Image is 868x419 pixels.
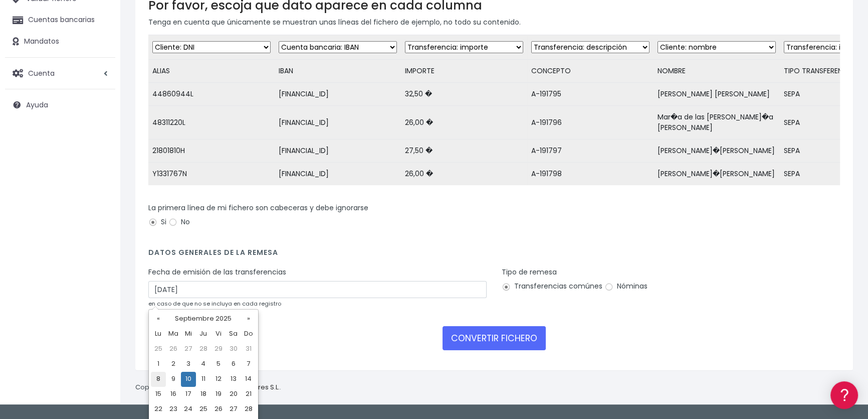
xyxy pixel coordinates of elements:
[151,402,166,417] td: 22
[10,268,190,286] button: Contáctanos
[502,267,557,277] label: Tipo de remesa
[527,83,654,106] td: A-191795
[275,106,401,139] td: [FINANCIAL_ID]
[196,372,211,387] td: 11
[148,139,275,163] td: 21801810H
[226,327,241,342] th: Sa
[181,357,196,372] td: 3
[148,83,275,106] td: 44860944L
[226,387,241,402] td: 20
[168,217,190,227] label: No
[166,357,181,372] td: 2
[135,382,281,393] p: Copyright © 2025 .
[148,217,166,227] label: Si
[654,83,780,106] td: [PERSON_NAME] [PERSON_NAME]
[181,372,196,387] td: 10
[241,342,256,357] td: 31
[401,163,527,186] td: 26,00 �
[226,372,241,387] td: 13
[226,342,241,357] td: 30
[10,174,190,189] a: Perfiles de empresas
[401,139,527,163] td: 27,50 �
[527,163,654,186] td: A-191798
[275,139,401,163] td: [FINANCIAL_ID]
[148,60,275,83] td: ALIAS
[211,387,226,402] td: 19
[28,68,55,78] span: Cuenta
[654,106,780,139] td: Mar�a de las [PERSON_NAME]�a [PERSON_NAME]
[654,163,780,186] td: [PERSON_NAME]�[PERSON_NAME]
[5,63,115,84] a: Cuenta
[148,203,368,213] label: La primera línea de mi fichero son cabeceras y debe ignorarse
[5,31,115,52] a: Mandatos
[148,106,275,139] td: 48311220L
[654,139,780,163] td: [PERSON_NAME]�[PERSON_NAME]
[211,372,226,387] td: 12
[196,327,211,342] th: Ju
[10,111,190,120] div: Convertir ficheros
[138,289,193,299] a: POWERED BY ENCHANT
[166,342,181,357] td: 26
[26,100,48,110] span: Ayuda
[151,372,166,387] td: 8
[275,163,401,186] td: [FINANCIAL_ID]
[196,342,211,357] td: 28
[148,163,275,186] td: Y1331767N
[654,60,780,83] td: NOMBRE
[226,357,241,372] td: 6
[151,357,166,372] td: 1
[166,312,241,327] th: Septiembre 2025
[211,342,226,357] td: 29
[166,372,181,387] td: 9
[241,372,256,387] td: 14
[5,94,115,115] a: Ayuda
[241,402,256,417] td: 28
[196,402,211,417] td: 25
[196,357,211,372] td: 4
[401,60,527,83] td: IMPORTE
[275,83,401,106] td: [FINANCIAL_ID]
[148,267,286,277] label: Fecha de emisión de las transferencias
[443,326,546,350] button: CONVERTIR FICHERO
[527,60,654,83] td: CONCEPTO
[5,10,115,31] a: Cuentas bancarias
[148,17,840,28] p: Tenga en cuenta que únicamente se muestran unas líneas del fichero de ejemplo, no todo su contenido.
[502,281,602,292] label: Transferencias comúnes
[211,402,226,417] td: 26
[166,387,181,402] td: 16
[401,83,527,106] td: 32,50 �
[10,143,190,158] a: Problemas habituales
[196,387,211,402] td: 18
[10,127,190,143] a: Formatos
[181,342,196,357] td: 27
[527,139,654,163] td: A-191797
[181,327,196,342] th: Mi
[275,60,401,83] td: IBAN
[10,215,190,231] a: General
[166,402,181,417] td: 23
[10,70,190,79] div: Información general
[241,327,256,342] th: Do
[401,106,527,139] td: 26,00 �
[181,402,196,417] td: 24
[241,387,256,402] td: 21
[211,327,226,342] th: Vi
[181,387,196,402] td: 17
[211,357,226,372] td: 5
[151,342,166,357] td: 25
[166,327,181,342] th: Ma
[151,312,166,327] th: «
[151,387,166,402] td: 15
[241,312,256,327] th: »
[10,256,190,272] a: API
[226,402,241,417] td: 27
[241,357,256,372] td: 7
[527,106,654,139] td: A-191796
[10,85,190,101] a: Información general
[148,248,840,262] h4: Datos generales de la remesa
[148,300,281,308] small: en caso de que no se incluya en cada registro
[604,281,647,292] label: Nóminas
[10,241,190,250] div: Programadores
[10,158,190,174] a: Videotutoriales
[151,327,166,342] th: Lu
